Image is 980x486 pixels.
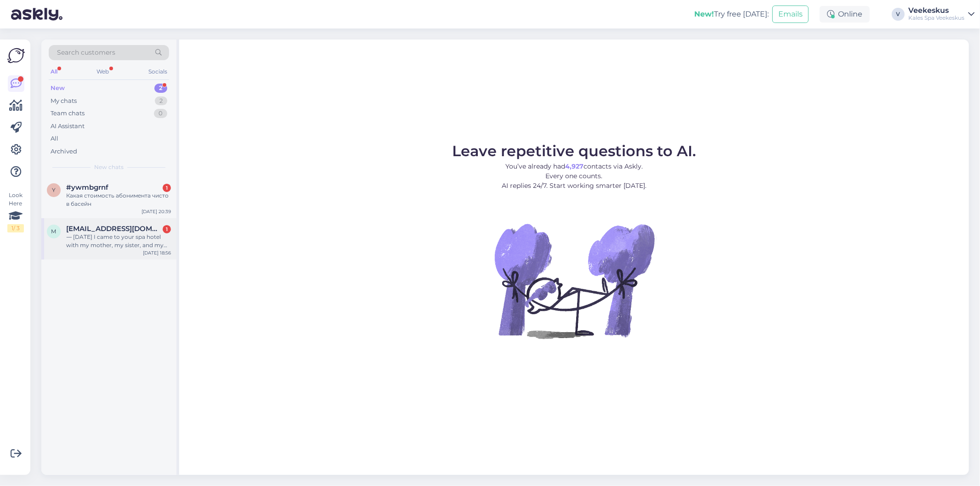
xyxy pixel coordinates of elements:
div: Try free [DATE]: [694,9,769,20]
b: New! [694,10,714,18]
a: VeekeskusKales Spa Veekeskus [908,7,974,22]
div: My chats [51,96,77,106]
span: New chats [94,163,124,171]
div: 0 [154,109,167,118]
div: Kales Spa Veekeskus [908,14,964,22]
img: No Chat active [492,198,657,363]
p: You’ve already had contacts via Askly. Every one counts. AI replies 24/7. Start working smarter [... [452,162,696,191]
span: mahdism775@gmail.com [66,225,162,233]
div: 1 [163,225,171,233]
div: Veekeskus [908,7,964,14]
span: m [51,228,57,235]
div: V [892,8,905,21]
div: New [51,84,65,93]
b: 4,927 [565,162,583,170]
div: Archived [51,147,77,156]
img: Askly Logo [7,47,25,64]
div: 1 [163,184,171,192]
div: Online [820,6,870,23]
div: [DATE] 18:56 [143,249,171,256]
span: Leave repetitive questions to AI. [452,142,696,160]
div: AI Assistant [51,122,85,131]
div: 2 [154,84,167,93]
div: Team chats [51,109,85,118]
button: Emails [772,6,809,23]
div: All [49,66,59,78]
div: 2 [155,96,167,106]
div: ⸻ [DATE] I came to your spa hotel with my mother, my sister, and my small child. When I arrived, ... [66,233,171,249]
div: Web [95,66,111,78]
div: Какая стоимость абонимента чисто в басейн [66,192,171,208]
span: Search customers [57,48,115,57]
div: Socials [147,66,169,78]
div: [DATE] 20:39 [142,208,171,215]
div: Look Here [7,191,24,232]
span: #ywmbgrnf [66,183,108,192]
div: 1 / 3 [7,224,24,232]
div: All [51,134,58,143]
span: y [52,186,56,193]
